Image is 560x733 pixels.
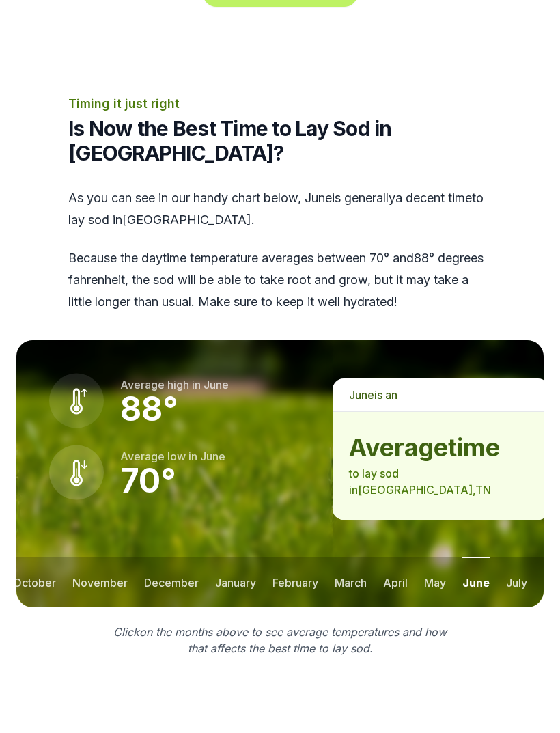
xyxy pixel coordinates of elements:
[215,557,256,607] button: january
[120,448,225,465] p: Average low in
[506,557,527,607] button: july
[272,557,318,607] button: february
[68,94,492,113] p: Timing it just right
[335,557,367,607] button: march
[120,460,176,501] strong: 70 °
[105,624,455,656] p: Click on the months above to see average temperatures and how that affects the best time to lay sod.
[68,116,492,165] h2: Is Now the Best Time to Lay Sod in [GEOGRAPHIC_DATA]?
[68,187,492,313] div: As you can see in our handy chart below, is generally a decent time to lay sod in [GEOGRAPHIC_DAT...
[462,557,490,607] button: june
[120,376,229,393] p: Average high in
[349,465,533,498] p: to lay sod in [GEOGRAPHIC_DATA] , TN
[333,378,549,411] p: is a n
[424,557,446,607] button: may
[349,388,374,402] span: june
[144,557,199,607] button: december
[72,557,128,607] button: november
[383,557,408,607] button: april
[120,389,178,429] strong: 88 °
[200,450,225,463] span: june
[204,378,229,391] span: june
[349,434,533,461] strong: average time
[13,557,56,607] button: october
[305,191,332,205] span: june
[68,247,492,313] p: Because the daytime temperature averages between 70 ° and 88 ° degrees fahrenheit, the sod will b...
